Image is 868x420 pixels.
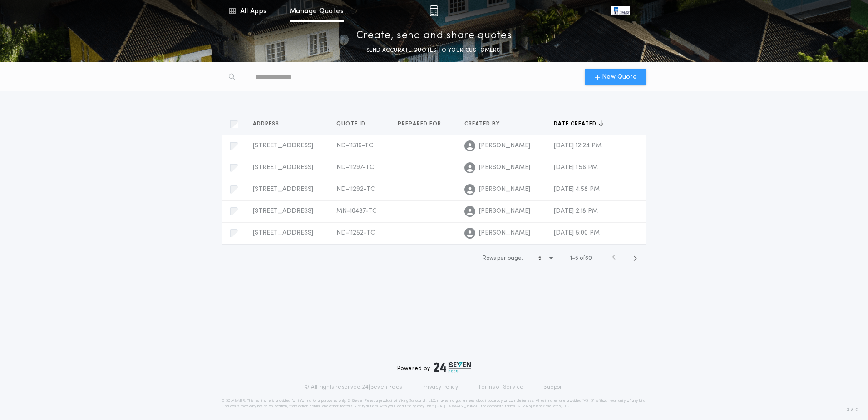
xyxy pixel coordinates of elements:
[554,186,600,193] span: [DATE] 4:58 PM
[429,5,438,16] img: img
[397,362,471,373] div: Powered by
[479,141,530,150] span: [PERSON_NAME]
[253,120,281,128] span: Address
[253,164,313,171] span: [STREET_ADDRESS]
[336,120,367,128] span: Quote ID
[538,254,542,263] h1: 5
[479,163,530,172] span: [PERSON_NAME]
[538,251,556,265] button: 5
[479,207,530,216] span: [PERSON_NAME]
[483,255,523,261] span: Rows per page:
[602,72,637,82] span: New Quote
[336,208,377,215] span: MN-10487-TC
[464,120,502,128] span: Created by
[253,230,313,236] span: [STREET_ADDRESS]
[398,120,443,128] span: Prepared for
[554,230,600,236] span: [DATE] 5:00 PM
[253,208,313,215] span: [STREET_ADDRESS]
[336,120,372,129] button: Quote ID
[554,142,602,149] span: [DATE] 12:24 PM
[575,255,578,261] span: 5
[336,230,375,236] span: ND-11252-TC
[356,29,512,43] p: Create, send and share quotes
[479,185,530,194] span: [PERSON_NAME]
[847,406,859,414] span: 3.8.0
[554,120,603,129] button: Date created
[434,362,471,373] img: logo
[479,229,530,238] span: [PERSON_NAME]
[336,142,373,149] span: ND-11316-TC
[570,255,572,261] span: 1
[336,164,374,171] span: ND-11297-TC
[253,142,313,149] span: [STREET_ADDRESS]
[543,384,564,391] a: Support
[253,186,313,193] span: [STREET_ADDRESS]
[253,120,286,129] button: Address
[435,405,480,408] a: [URL][DOMAIN_NAME]
[336,186,375,193] span: ND-11292-TC
[554,208,598,215] span: [DATE] 2:18 PM
[585,69,646,85] button: New Quote
[464,120,507,129] button: Created by
[422,384,459,391] a: Privacy Policy
[478,384,523,391] a: Terms of Service
[554,120,598,128] span: Date created
[611,6,630,15] img: vs-icon
[580,254,592,262] span: of 60
[304,384,402,391] p: © All rights reserved. 24|Seven Fees
[554,164,598,171] span: [DATE] 1:56 PM
[366,46,502,55] p: SEND ACCURATE QUOTES TO YOUR CUSTOMERS.
[222,398,646,409] p: DISCLAIMER: This estimate is provided for informational purposes only. 24|Seven Fees, a product o...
